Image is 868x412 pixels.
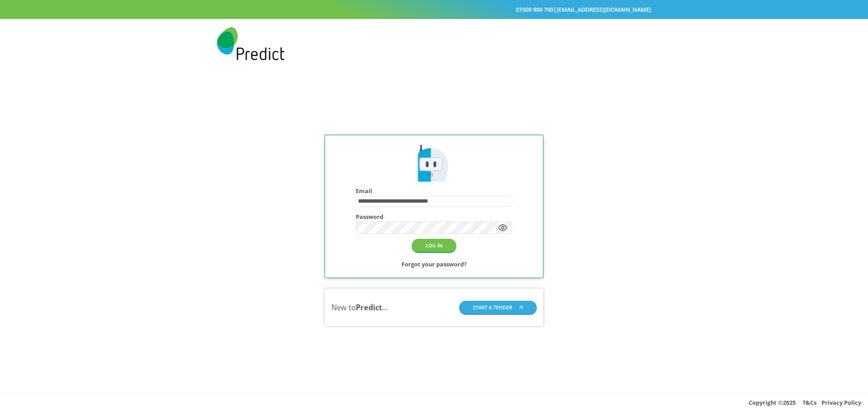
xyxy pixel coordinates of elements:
[413,143,454,185] img: Predict Mobile
[356,213,512,220] h4: Password
[516,5,553,14] a: 07500 900 700
[459,301,537,314] button: START A TENDER
[557,5,651,14] a: [EMAIL_ADDRESS][DOMAIN_NAME]
[821,398,861,407] a: Privacy Policy
[356,188,512,194] h4: Email
[412,239,456,252] button: LOG IN
[331,302,387,313] div: New to ...
[217,27,284,60] img: Predict Mobile
[356,302,382,313] b: Predict
[217,4,651,15] div: |
[401,259,467,270] a: Forgot your password?
[802,398,816,407] a: T&Cs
